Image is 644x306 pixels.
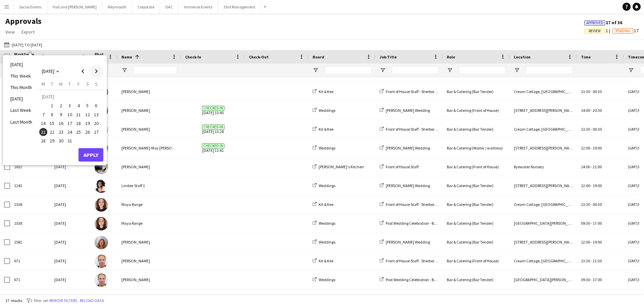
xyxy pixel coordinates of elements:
span: Kit & Kee [319,127,333,132]
li: [DATE] [6,59,36,70]
span: Role [447,54,455,59]
div: [PERSON_NAME] [117,101,181,120]
span: 30 [57,137,65,145]
span: View [5,29,15,35]
span: [PERSON_NAME] Wedding [386,239,430,245]
span: Weddings [319,239,335,245]
button: 02-07-2025 [57,101,65,110]
li: Last Week [6,104,36,116]
a: Export [19,28,37,36]
span: 12:00 [581,239,590,245]
span: 13:30 [581,258,590,263]
span: Workforce ID [14,52,38,62]
div: [PERSON_NAME] [117,233,181,251]
div: Bar & Catering (Bar Tender) [443,176,510,195]
div: [STREET_ADDRESS][PERSON_NAME] [510,176,577,195]
span: Post Wedding Celebration - Bar Staff [386,277,446,282]
span: 19:00 [593,239,602,245]
span: 5 [84,102,92,110]
span: 10 [66,111,74,119]
span: [PERSON_NAME] Wedding [386,145,430,150]
a: Weddings [313,277,335,282]
button: Corporate [132,0,160,13]
button: 18-07-2025 [74,119,83,128]
span: Weddings [319,183,335,188]
span: [DATE] 13:28 [185,120,241,138]
div: [STREET_ADDRESS][PERSON_NAME] [510,139,577,157]
input: Board Filter Input [325,66,372,74]
span: 13:30 [581,127,590,132]
div: 1538 [10,195,50,214]
button: 07-07-2025 [39,110,48,119]
span: Board [313,54,324,59]
span: 1 [48,102,56,110]
span: W [59,81,63,87]
span: Photo [95,52,105,62]
button: 05-07-2025 [83,101,92,110]
span: - [591,221,592,226]
button: 30-07-2025 [57,136,65,145]
button: 22-07-2025 [48,128,56,136]
div: [GEOGRAPHIC_DATA][PERSON_NAME], [GEOGRAPHIC_DATA] [510,214,577,232]
span: 00:30 [593,89,602,94]
div: 671 [10,252,50,270]
span: 23 [57,128,65,136]
div: Maya Range [117,195,181,214]
button: [DATE] to [DATE] [3,41,44,49]
span: Time [581,54,591,59]
span: 7 [39,111,47,119]
div: [PERSON_NAME] [117,252,181,270]
span: 17:00 [593,277,602,282]
span: 19:00 [593,145,602,150]
a: Front of House Staff [380,164,419,169]
div: Bar & Catering (Bar Tender) [443,195,510,214]
span: 22 [48,128,56,136]
span: 24 [66,128,74,136]
span: [DATE] 13:45 [185,101,241,120]
button: 11-07-2025 [74,110,83,119]
span: - [591,164,592,169]
div: [PERSON_NAME] [117,270,181,289]
span: Front of House Staff - Sherborne Wedding [386,127,454,132]
button: Choose month and year [39,65,62,77]
button: 15-07-2025 [48,119,56,128]
span: Review [589,29,601,33]
span: 14:00 [581,108,590,113]
input: Job Title Filter Input [392,66,439,74]
a: Weddings [313,108,335,113]
button: 23-07-2025 [57,128,65,136]
span: Front of House Staff - Sherborne Wedding [386,202,454,207]
a: [PERSON_NAME] Wedding [380,183,430,188]
span: Pending [615,29,630,33]
a: Weddings [313,183,335,188]
a: Front of House Staff - Sherborne Wedding [380,258,454,263]
span: Export [21,29,35,35]
li: [DATE] [6,93,36,104]
a: Weddings [313,221,335,226]
input: Name Filter Input [133,66,177,74]
span: 31 [66,137,74,145]
button: Reload data [78,297,105,304]
div: 1581 [10,233,50,251]
span: Front of House Staff - Sherborne Wedding [386,258,454,263]
span: Weddings [319,145,335,150]
input: Location Filter Input [526,66,573,74]
div: Maya Range [117,214,181,232]
button: 20-07-2025 [92,119,101,128]
a: Post Wedding Celebration - Bar Staff [380,221,446,226]
div: Bar & Catering (Bar Tender) [443,270,510,289]
button: 25-07-2025 [74,128,83,136]
span: 13:30 [581,202,590,207]
button: 14-07-2025 [39,119,48,128]
span: Weddings [319,108,335,113]
button: 08-07-2025 [48,110,56,119]
a: Kit & Kee [313,258,333,263]
div: [DATE] [50,176,91,195]
span: Weddings [319,277,335,282]
span: - [591,145,592,150]
div: Bar & Catering (Front of House) [443,158,510,176]
div: [STREET_ADDRESS][PERSON_NAME] [510,233,577,251]
div: [DATE] [50,158,91,176]
a: Weddings [313,239,335,245]
span: Checked-in [202,125,224,130]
